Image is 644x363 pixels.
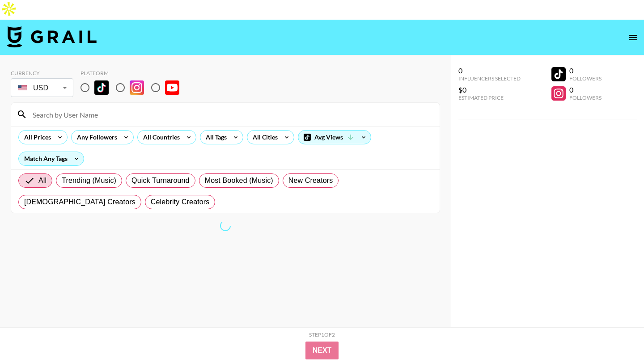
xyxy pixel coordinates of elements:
[11,70,73,76] div: Currency
[200,131,229,144] div: All Tags
[38,175,47,186] span: All
[7,26,97,47] img: Grail Talent
[569,66,602,75] div: 0
[151,197,210,207] span: Celebrity Creators
[624,29,642,46] button: open drawer
[458,75,521,82] div: Influencers Selected
[27,107,434,122] input: Search by User Name
[569,75,602,82] div: Followers
[298,131,371,144] div: Avg Views
[130,80,144,95] img: Instagram
[165,80,179,95] img: YouTube
[72,131,119,144] div: Any Followers
[131,175,190,186] span: Quick Turnaround
[80,70,186,76] div: Platform
[599,318,633,352] iframe: Drift Widget Chat Controller
[305,342,339,359] button: Next
[94,80,109,95] img: TikTok
[458,94,521,101] div: Estimated Price
[13,80,72,96] div: USD
[458,85,521,94] div: $0
[569,85,602,94] div: 0
[19,152,84,165] div: Match Any Tags
[19,131,53,144] div: All Prices
[24,197,136,207] span: [DEMOGRAPHIC_DATA] Creators
[288,175,333,186] span: New Creators
[247,131,280,144] div: All Cities
[220,220,231,231] span: Refreshing bookers, clients, countries, tags, cities, talent, talent...
[569,94,602,101] div: Followers
[205,175,273,186] span: Most Booked (Music)
[62,175,116,186] span: Trending (Music)
[138,131,182,144] div: All Countries
[458,66,521,75] div: 0
[309,331,335,338] div: Step 1 of 2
